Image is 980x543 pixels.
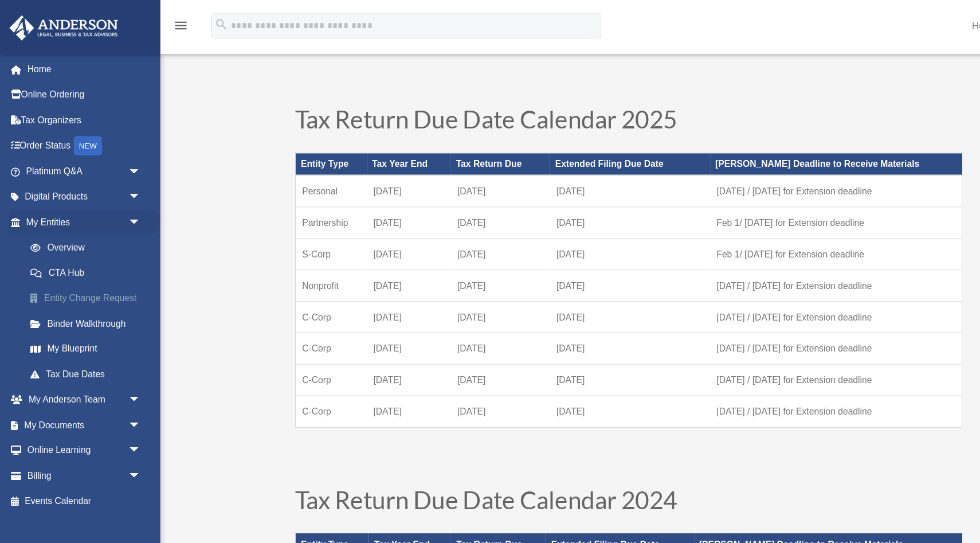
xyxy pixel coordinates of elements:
[488,497,620,525] td: [DATE]
[115,165,138,188] span: arrow_drop_down
[328,157,403,185] td: [DATE]
[8,119,143,142] a: Order StatusNEW
[328,185,403,213] td: [DATE]
[155,20,168,30] a: menu
[328,353,403,382] td: [DATE]
[8,391,143,414] a: Online Learningarrow_drop_down
[403,353,492,382] td: [DATE]
[328,269,403,297] td: [DATE]
[491,137,634,157] th: Extended Filing Due Date
[264,435,860,463] h1: Tax Return Due Date Calendar 2024
[491,185,634,213] td: [DATE]
[264,241,328,269] td: Nonprofit
[8,187,143,210] a: My Entitiesarrow_drop_down
[634,325,859,353] td: [DATE] / [DATE] for Extension deadline
[16,232,143,255] a: CTA Hub
[16,255,143,278] a: Entity Change Request
[403,185,492,213] td: [DATE]
[8,142,143,165] a: Platinum Q&Aarrow_drop_down
[488,476,620,496] th: Extended Filing Due Date
[115,368,138,392] span: arrow_drop_down
[634,269,859,297] td: [DATE] / [DATE] for Extension deadline
[16,278,143,300] a: Binder Walkthrough
[264,325,328,353] td: C-Corp
[115,391,138,415] span: arrow_drop_down
[330,476,403,496] th: Tax Year End
[264,185,328,213] td: Partnership
[620,497,860,525] td: [DATE] / [DATE] for Extension deadline
[191,15,204,28] i: search
[491,325,634,353] td: [DATE]
[8,346,143,369] a: My Anderson Teamarrow_drop_down
[403,157,492,185] td: [DATE]
[634,137,859,157] th: [PERSON_NAME] Deadline to Receive Materials
[491,213,634,241] td: [DATE]
[328,241,403,269] td: [DATE]
[115,346,138,369] span: arrow_drop_down
[491,297,634,325] td: [DATE]
[16,323,138,346] a: Tax Due Dates
[634,297,859,325] td: [DATE] / [DATE] for Extension deadline
[264,137,328,157] th: Entity Type
[8,436,143,459] a: Events Calendar
[115,142,138,165] span: arrow_drop_down
[8,368,143,391] a: My Documentsarrow_drop_down
[8,96,143,119] a: Tax Organizers
[5,14,109,36] img: Anderson Advisors Platinum Portal
[264,353,328,382] td: C-Corp
[264,297,328,325] td: C-Corp
[491,353,634,382] td: [DATE]
[16,210,143,233] a: Overview
[634,241,859,269] td: [DATE] / [DATE] for Extension deadline
[330,497,403,525] td: [DATE]
[328,213,403,241] td: [DATE]
[403,213,492,241] td: [DATE]
[491,269,634,297] td: [DATE]
[8,165,143,187] a: Digital Productsarrow_drop_down
[403,269,492,297] td: [DATE]
[403,297,492,325] td: [DATE]
[264,476,330,496] th: Entity Type
[66,122,91,139] div: NEW
[403,325,492,353] td: [DATE]
[16,300,143,323] a: My Blueprint
[264,497,330,525] td: Personal
[328,297,403,325] td: [DATE]
[8,73,143,96] a: Online Ordering
[634,213,859,241] td: Feb 1/ [DATE] for Extension deadline
[328,325,403,353] td: [DATE]
[634,157,859,185] td: [DATE] / [DATE] for Extension deadline
[264,269,328,297] td: C-Corp
[115,413,138,437] span: arrow_drop_down
[403,241,492,269] td: [DATE]
[403,497,488,525] td: [DATE]
[264,95,860,123] h1: Tax Return Due Date Calendar 2025
[634,185,859,213] td: Feb 1/ [DATE] for Extension deadline
[491,157,634,185] td: [DATE]
[328,137,403,157] th: Tax Year End
[403,476,488,496] th: Tax Return Due
[634,353,859,382] td: [DATE] / [DATE] for Extension deadline
[115,187,138,210] span: arrow_drop_down
[8,50,143,73] a: Home
[403,137,492,157] th: Tax Return Due
[620,476,860,496] th: [PERSON_NAME] Deadline to Receive Materials
[264,213,328,241] td: S-Corp
[491,241,634,269] td: [DATE]
[954,14,971,31] img: User Pic
[264,157,328,185] td: Personal
[155,16,168,30] i: menu
[8,413,143,436] a: Billingarrow_drop_down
